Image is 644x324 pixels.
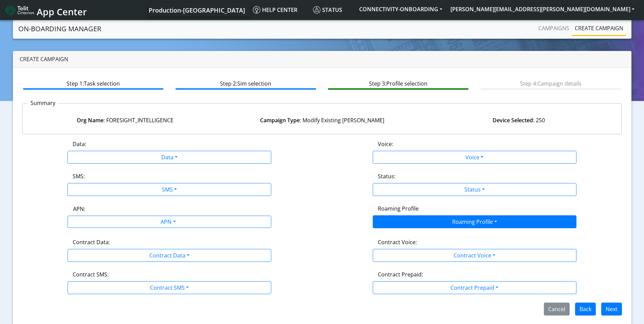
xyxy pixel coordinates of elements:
img: knowledge.svg [253,6,260,14]
label: Data: [73,140,86,148]
btn: Step 3: Profile selection [328,77,468,90]
label: Contract SMS: [73,270,109,278]
label: Status: [378,172,395,180]
button: Contract SMS [68,281,271,294]
span: App Center [37,5,87,18]
button: Back [575,303,596,316]
button: Status [373,183,576,196]
img: logo-telit-cinterion-gw-new.png [5,5,34,16]
button: SMS [68,183,271,196]
a: Status [310,3,355,17]
div: APN [60,216,275,229]
div: : 250 [420,116,617,124]
label: Contract Voice: [378,238,417,246]
div: : Modify Existing [PERSON_NAME] [224,116,421,124]
a: Help center [250,3,310,17]
strong: Campaign Type [260,116,300,124]
strong: Device Selected [493,116,533,124]
button: Contract Data [68,249,271,262]
a: On-Boarding Manager [18,22,101,36]
btn: Step 2: Sim selection [176,77,316,90]
btn: Step 1: Task selection [23,77,163,90]
strong: Org Name [77,116,104,124]
button: Next [601,303,622,316]
a: App Center [5,3,86,17]
btn: Step 4: Campaign details [481,77,621,90]
button: Data [68,151,271,164]
div: Create campaign [13,51,631,68]
p: Summary [28,99,58,107]
label: SMS: [73,172,85,180]
button: [PERSON_NAME][EMAIL_ADDRESS][PERSON_NAME][DOMAIN_NAME] [446,3,639,15]
button: Contract Prepaid [373,281,576,294]
label: Contract Prepaid: [378,270,423,278]
button: CONNECTIVITY-ONBOARDING [355,3,446,15]
span: Help center [253,6,297,14]
button: Contract Voice [373,249,576,262]
span: Status [313,6,342,14]
span: Production-[GEOGRAPHIC_DATA] [149,6,245,14]
label: Voice: [378,140,393,148]
a: Your current platform instance [148,3,245,17]
img: status.svg [313,6,320,14]
button: Voice [373,151,576,164]
button: Roaming Profile [373,215,576,228]
label: Roaming Profile [378,204,419,213]
label: Contract Data: [73,238,110,246]
button: Cancel [544,303,570,316]
div: : FORESIGHT_INTELLIGENCE [27,116,224,124]
label: APN: [73,205,85,213]
a: Campaigns [536,21,572,35]
a: Create campaign [572,21,626,35]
